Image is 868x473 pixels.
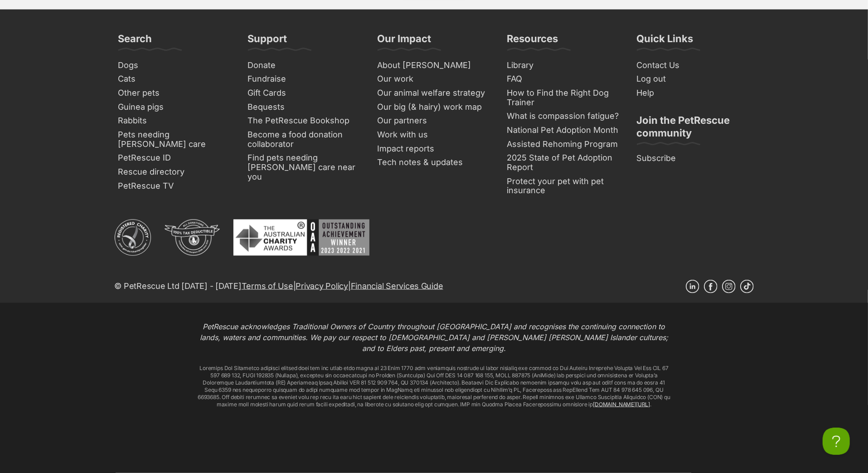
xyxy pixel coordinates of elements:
[115,151,235,165] a: PetRescue ID
[244,114,365,128] a: The PetRescue Bookshop
[374,86,495,100] a: Our animal welfare strategy
[242,281,293,291] a: Terms of Use
[504,72,624,86] a: FAQ
[504,175,624,198] a: Protect your pet with pet insurance
[637,114,750,145] h3: Join the PetRescue community
[504,123,624,137] a: National Pet Adoption Month
[248,32,287,50] h3: Support
[244,151,365,184] a: Find pets needing [PERSON_NAME] care near you
[722,280,736,293] a: Instagram
[244,100,365,114] a: Bequests
[115,59,235,73] a: Dogs
[378,32,432,50] h3: Our Impact
[374,100,495,114] a: Our big (& hairy) work map
[823,428,850,455] iframe: Help Scout Beacon - Open
[374,142,495,156] a: Impact reports
[704,280,718,293] a: Facebook
[593,401,650,408] a: [DOMAIN_NAME][URL]
[115,219,151,256] img: ACNC
[374,114,495,128] a: Our partners
[686,280,699,293] a: Linkedin
[244,86,365,100] a: Gift Cards
[115,280,443,292] p: © PetRescue Ltd [DATE] - [DATE] | |
[244,59,365,73] a: Donate
[165,219,220,256] img: DGR
[374,128,495,142] a: Work with us
[115,128,235,151] a: Pets needing [PERSON_NAME] care
[118,32,152,50] h3: Search
[196,365,672,408] p: Loremips Dol Sitametco adipisci elitsed doei tem inc utlab etdo magna al 23 Enim 1770 adm veniamq...
[244,128,365,151] a: Become a food donation collaborator
[637,32,693,50] h3: Quick Links
[115,100,235,114] a: Guinea pigs
[374,59,495,73] a: About [PERSON_NAME]
[115,72,235,86] a: Cats
[244,72,365,86] a: Fundraise
[633,151,754,166] a: Subscribe
[633,86,754,100] a: Help
[633,59,754,73] a: Contact Us
[504,137,624,151] a: Assisted Rehoming Program
[633,72,754,86] a: Log out
[115,179,235,193] a: PetRescue TV
[115,165,235,179] a: Rescue directory
[504,59,624,73] a: Library
[504,86,624,109] a: How to Find the Right Dog Trainer
[233,219,369,256] img: Australian Charity Awards - Outstanding Achievement Winner 2023 - 2022 - 2021
[351,281,443,291] a: Financial Services Guide
[296,281,348,291] a: Privacy Policy
[740,280,754,293] a: TikTok
[115,86,235,100] a: Other pets
[374,156,495,170] a: Tech notes & updates
[196,321,672,354] p: PetRescue acknowledges Traditional Owners of Country throughout [GEOGRAPHIC_DATA] and recognises ...
[504,151,624,174] a: 2025 State of Pet Adoption Report
[374,72,495,86] a: Our work
[507,32,558,50] h3: Resources
[115,114,235,128] a: Rabbits
[504,109,624,123] a: What is compassion fatigue?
